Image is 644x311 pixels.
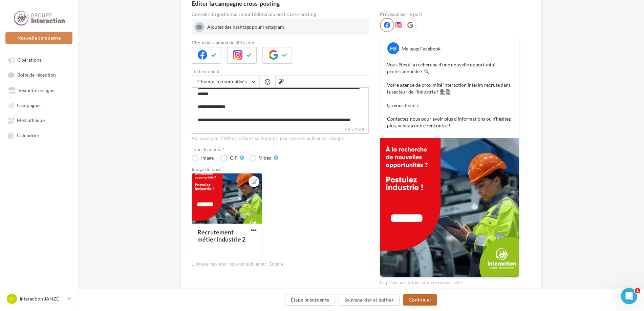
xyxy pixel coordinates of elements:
div: Editer la campagne cross-posting [192,0,280,6]
div: Prévisualiser le post [380,12,519,17]
span: Champs personnalisés [197,79,247,84]
a: Campagnes [4,99,74,111]
label: Texte du post [192,69,369,74]
div: GIF [230,155,237,160]
div: Au maximum 1500 caractères sont permis pour pouvoir publier sur Google [192,136,369,142]
p: Vous êtes à la recherche d’une nouvelle opportunité professionnelle ? 🔍 Votre agence de proximité... [387,61,512,129]
div: 1 image max pour pouvoir publier sur Google [192,261,369,267]
span: Opérations [18,57,41,63]
span: 1 [635,288,640,293]
p: Interaction JANZÉ [20,295,65,302]
a: Médiathèque [4,114,74,126]
div: Ajoutez des hashtags pour Instagram [207,24,366,30]
div: Vidéo [259,155,272,160]
span: Boîte de réception [17,72,56,78]
div: Recrutement métier industrie 2 [197,228,245,243]
span: Visibilité en ligne [18,87,55,93]
button: Étape précédente [285,294,335,306]
button: Champs personnalisés [192,76,259,87]
div: Ma page Facebook [402,45,441,52]
button: Sauvegarder et quitter [339,294,400,306]
a: Calendrier [4,129,74,141]
button: Continuer [403,294,437,306]
label: Choix des canaux de diffusion [192,40,369,45]
div: Image [201,155,214,160]
span: IJ [10,295,14,302]
div: Image du post [192,167,369,172]
a: Boîte de réception [4,68,74,81]
div: La prévisualisation est non-contractuelle [380,277,519,286]
span: Campagnes [17,102,41,108]
label: Type de média * [192,147,369,152]
span: Médiathèque [17,118,45,123]
div: Conseils du gestionnaire sur l'édition du post Cross-posting [192,12,369,17]
div: FB [387,42,399,54]
button: Nouvelle campagne [5,32,72,44]
span: Calendrier [17,132,40,138]
a: Visibilité en ligne [4,84,74,96]
iframe: Intercom live chat [621,288,637,304]
label: 285/1500 [192,126,369,134]
a: IJ Interaction JANZÉ [5,292,72,305]
a: Opérations [4,54,74,66]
